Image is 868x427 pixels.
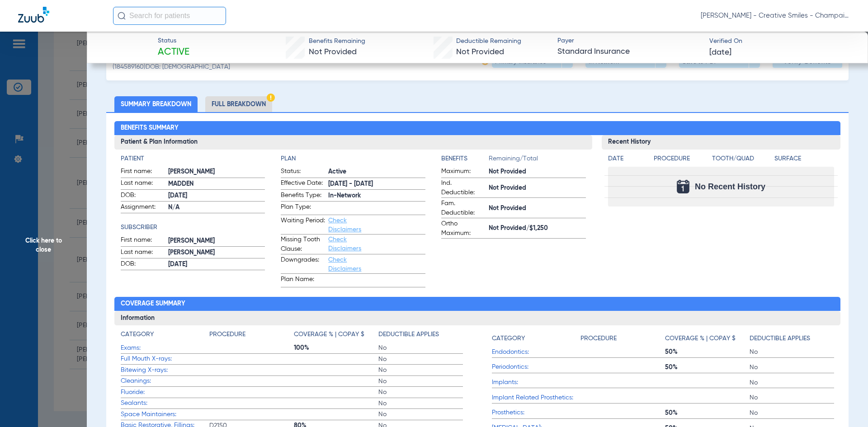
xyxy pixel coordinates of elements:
[121,248,165,258] span: Last name:
[114,121,841,136] h2: Benefits Summary
[18,7,49,23] img: Zuub Logo
[121,330,154,339] h4: Category
[328,191,425,201] span: In-Network
[750,378,834,387] span: No
[309,37,365,46] span: Benefits Remaining
[378,366,463,375] span: No
[489,154,586,167] span: Remaining/Total
[281,216,325,234] span: Waiting Period:
[654,154,709,164] h4: Procedure
[121,223,265,232] app-breakdown-title: Subscriber
[492,378,580,387] span: Implants:
[608,154,646,167] app-breakdown-title: Date
[328,167,425,177] span: Active
[456,48,504,56] span: Not Provided
[774,154,834,164] h4: Surface
[114,135,592,150] h3: Patient & Plan Information
[168,179,265,189] span: MADDEN
[378,410,463,419] span: No
[281,191,325,202] span: Benefits Type:
[168,248,265,258] span: [PERSON_NAME]
[557,46,702,57] span: Standard Insurance
[328,257,361,272] a: Check Disclaimers
[168,203,265,212] span: N/A
[489,224,586,233] span: Not Provided/$1,250
[205,96,272,112] li: Full Breakdown
[665,347,750,357] span: 50%
[328,236,361,252] a: Check Disclaimers
[328,217,361,233] a: Check Disclaimers
[701,11,850,20] span: [PERSON_NAME] - Creative Smiles - Champaign
[114,297,841,311] h2: Coverage Summary
[773,55,842,68] button: Verify Benefits
[665,334,736,343] h4: Coverage % | Copay $
[121,154,265,164] h4: Patient
[709,37,854,46] span: Verified On
[774,154,834,167] app-breakdown-title: Surface
[121,259,165,270] span: DOB:
[378,355,463,364] span: No
[378,343,463,352] span: No
[489,167,586,177] span: Not Provided
[121,410,209,419] span: Space Maintainers:
[441,167,486,178] span: Maximum:
[158,46,189,59] span: Active
[679,55,760,68] button: Save to PDF
[121,399,209,408] span: Sealants:
[489,183,586,193] span: Not Provided
[121,366,209,375] span: Bitewing X-rays:
[712,154,772,167] app-breakdown-title: Tooth/Quad
[665,363,750,372] span: 50%
[267,94,275,102] img: Hazard
[281,154,425,164] h4: Plan
[121,343,209,353] span: Exams:
[121,330,209,343] app-breakdown-title: Category
[441,154,489,167] app-breakdown-title: Benefits
[378,330,463,343] app-breakdown-title: Deductible Applies
[168,260,265,269] span: [DATE]
[492,408,580,418] span: Prosthetics:
[378,388,463,397] span: No
[114,311,841,325] h3: Information
[281,178,325,189] span: Effective Date:
[209,330,294,343] app-breakdown-title: Procedure
[492,330,580,347] app-breakdown-title: Category
[113,7,226,25] input: Search for patients
[441,199,486,218] span: Fam. Deductible:
[580,334,617,343] h4: Procedure
[750,330,834,347] app-breakdown-title: Deductible Applies
[441,219,486,238] span: Ortho Maximum:
[281,275,325,287] span: Plan Name:
[378,399,463,408] span: No
[489,204,586,213] span: Not Provided
[602,135,841,150] h3: Recent History
[750,393,834,402] span: No
[665,408,750,418] span: 50%
[712,154,772,164] h4: Tooth/Quad
[378,377,463,386] span: No
[378,330,439,339] h4: Deductible Applies
[456,37,521,46] span: Deductible Remaining
[121,202,165,213] span: Assignment:
[709,47,731,58] span: [DATE]
[441,178,486,197] span: Ind. Deductible:
[294,343,378,352] span: 100%
[492,362,580,372] span: Periodontics:
[750,408,834,418] span: No
[168,236,265,246] span: [PERSON_NAME]
[665,330,750,347] app-breakdown-title: Coverage % | Copay $
[585,55,666,68] button: In Network
[168,191,265,201] span: [DATE]
[121,178,165,189] span: Last name:
[695,182,765,191] span: No Recent History
[281,202,325,215] span: Plan Type:
[121,376,209,386] span: Cleanings:
[750,334,810,343] h4: Deductible Applies
[121,388,209,397] span: Fluoride:
[557,36,702,46] span: Payer
[294,330,364,339] h4: Coverage % | Copay $
[750,363,834,372] span: No
[654,154,709,167] app-breakdown-title: Procedure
